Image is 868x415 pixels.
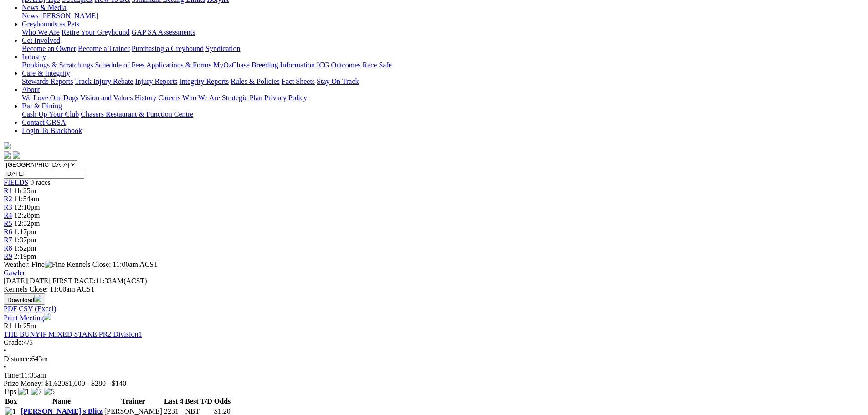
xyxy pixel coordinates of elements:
[14,252,36,260] span: 2:19pm
[4,338,24,346] span: Grade:
[22,12,38,20] a: News
[14,203,40,211] span: 12:10pm
[4,363,6,371] span: •
[4,330,142,338] a: THE BUNYIP MIXED STAKE PR2 Division1
[4,195,12,203] a: R2
[22,45,76,52] a: Become an Owner
[264,94,307,102] a: Privacy Policy
[4,347,6,354] span: •
[81,110,193,118] a: Chasers Restaurant & Function Centre
[52,277,95,285] span: FIRST RACE:
[22,94,78,102] a: We Love Our Dogs
[75,77,133,85] a: Track Injury Rebate
[22,61,93,69] a: Bookings & Scratchings
[22,110,864,118] div: Bar & Dining
[44,388,55,396] img: 5
[132,45,204,52] a: Purchasing a Greyhound
[4,236,12,244] a: R7
[22,36,60,44] a: Get Involved
[4,305,864,313] div: Download
[4,355,31,363] span: Distance:
[22,77,864,86] div: Care & Integrity
[4,388,16,395] span: Tips
[132,28,195,36] a: GAP SA Assessments
[31,388,42,396] img: 7
[362,61,391,69] a: Race Safe
[22,118,66,126] a: Contact GRSA
[14,195,39,203] span: 11:54am
[4,293,45,305] button: Download
[4,220,12,227] a: R5
[4,151,11,159] img: facebook.svg
[317,61,360,69] a: ICG Outcomes
[205,45,240,52] a: Syndication
[282,77,315,85] a: Fact Sheets
[4,179,28,186] a: FIELDS
[14,220,40,227] span: 12:52pm
[4,338,864,347] div: 4/5
[4,211,12,219] a: R4
[4,261,67,268] span: Weather: Fine
[4,314,51,322] a: Print Meeting
[22,12,864,20] div: News & Media
[22,20,79,28] a: Greyhounds as Pets
[164,397,184,406] th: Last 4
[4,277,27,285] span: [DATE]
[179,77,229,85] a: Integrity Reports
[222,94,262,102] a: Strategic Plan
[14,244,36,252] span: 1:52pm
[158,94,180,102] a: Careers
[95,61,144,69] a: Schedule of Fees
[22,28,60,36] a: Who We Are
[22,127,82,134] a: Login To Blackbook
[45,261,65,269] img: Fine
[4,322,12,330] span: R1
[22,102,62,110] a: Bar & Dining
[135,77,177,85] a: Injury Reports
[4,244,12,252] a: R8
[67,261,158,268] span: Kennels Close: 11:00am ACST
[65,379,127,387] span: $1,000 - $280 - $140
[4,142,11,149] img: logo-grsa-white.png
[14,322,36,330] span: 1h 25m
[21,397,103,406] th: Name
[22,86,40,93] a: About
[4,169,84,179] input: Select date
[62,28,130,36] a: Retire Your Greyhound
[78,45,130,52] a: Become a Trainer
[34,295,41,302] img: download.svg
[14,211,40,219] span: 12:28pm
[182,94,220,102] a: Who We Are
[18,388,29,396] img: 1
[4,285,864,293] div: Kennels Close: 11:00am ACST
[14,236,36,244] span: 1:37pm
[185,397,213,406] th: Best T/D
[22,28,864,36] div: Greyhounds as Pets
[4,228,12,236] a: R6
[4,252,12,260] a: R9
[4,305,17,313] a: PDF
[4,355,864,363] div: 643m
[80,94,133,102] a: Vision and Values
[30,179,51,186] span: 9 races
[231,77,280,85] a: Rules & Policies
[21,407,103,415] a: [PERSON_NAME]'s Blitz
[146,61,211,69] a: Applications & Forms
[22,94,864,102] div: About
[4,187,12,195] a: R1
[40,12,98,20] a: [PERSON_NAME]
[252,61,315,69] a: Breeding Information
[22,4,67,11] a: News & Media
[14,228,36,236] span: 1:17pm
[4,379,864,388] div: Prize Money: $1,620
[4,371,864,379] div: 11:33am
[214,397,231,406] th: Odds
